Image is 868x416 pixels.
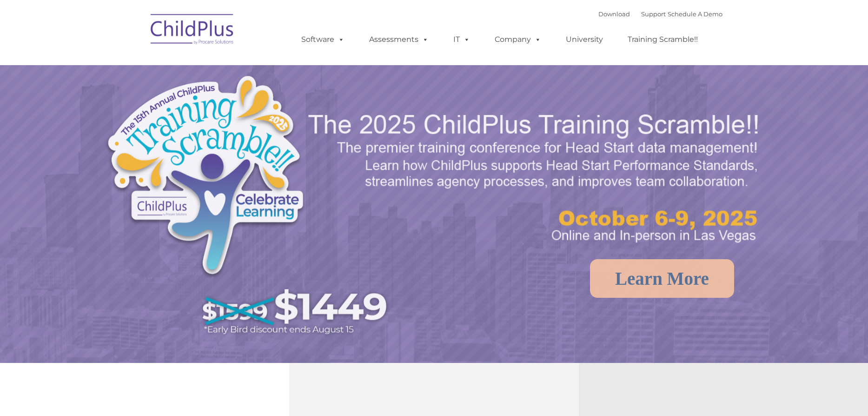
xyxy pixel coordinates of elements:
[590,259,734,298] a: Learn More
[444,30,479,49] a: IT
[598,10,722,18] font: |
[485,30,550,49] a: Company
[618,30,707,49] a: Training Scramble!!
[292,30,354,49] a: Software
[360,30,438,49] a: Assessments
[641,10,666,18] a: Support
[557,30,612,49] a: University
[668,10,722,18] a: Schedule A Demo
[146,7,239,54] img: ChildPlus by Procare Solutions
[598,10,630,18] a: Download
